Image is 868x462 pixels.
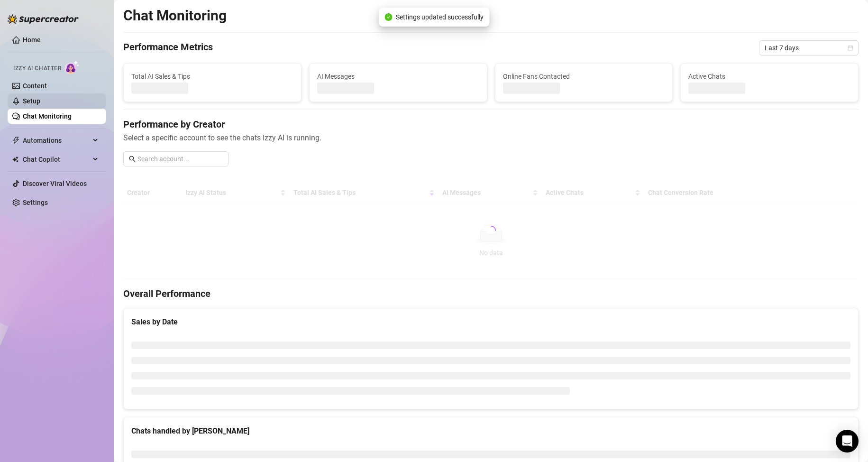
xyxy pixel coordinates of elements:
span: thunderbolt [12,137,20,144]
span: loading [485,225,497,237]
img: logo-BBDzfeDw.svg [8,14,79,24]
div: Chats handled by [PERSON_NAME] [131,425,850,437]
span: Automations [23,133,90,148]
span: Chat Copilot [23,152,90,167]
a: Content [23,82,47,90]
span: Settings updated successfully [396,12,484,22]
span: calendar [848,45,853,51]
div: Sales by Date [131,316,850,328]
span: Active Chats [688,71,850,82]
span: check-circle [384,13,392,21]
h2: Chat Monitoring [123,7,227,25]
span: Last 7 days [765,41,853,55]
span: Online Fans Contacted [503,71,665,82]
img: AI Chatter [65,60,80,74]
a: Chat Monitoring [23,112,72,120]
h4: Overall Performance [123,287,859,300]
a: Setup [23,97,40,105]
a: Discover Viral Videos [23,180,87,187]
input: Search account... [137,154,223,164]
h4: Performance Metrics [123,40,213,55]
div: Open Intercom Messenger [836,430,859,453]
img: Chat Copilot [12,156,18,163]
span: Izzy AI Chatter [13,64,61,73]
span: Select a specific account to see the chats Izzy AI is running. [123,132,859,144]
a: Settings [23,199,48,206]
h4: Performance by Creator [123,118,859,131]
span: AI Messages [317,71,479,82]
a: Home [23,36,41,44]
span: search [129,156,136,162]
span: Total AI Sales & Tips [131,71,293,82]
